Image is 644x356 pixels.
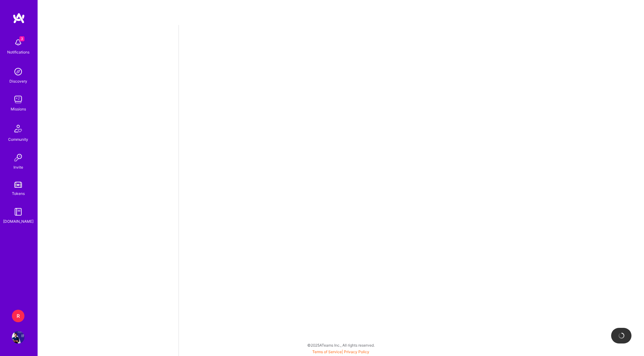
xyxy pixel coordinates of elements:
[13,164,23,170] div: Invite
[9,78,27,84] div: Discovery
[38,337,644,353] div: © 2025 ATeams Inc., All rights reserved.
[14,182,22,188] img: tokens
[3,218,34,225] div: [DOMAIN_NAME]
[12,206,24,218] img: guide book
[12,93,24,106] img: teamwork
[11,121,26,136] img: Community
[10,331,26,343] a: User Avatar
[12,310,24,322] div: R
[13,13,25,24] img: logo
[344,349,369,354] a: Privacy Policy
[12,36,24,49] img: bell
[12,151,24,164] img: Invite
[10,310,26,322] a: R
[12,65,24,78] img: discovery
[12,331,24,343] img: User Avatar
[7,49,29,55] div: Notifications
[312,349,369,354] span: |
[8,136,28,143] div: Community
[11,106,26,112] div: Missions
[12,190,25,197] div: Tokens
[312,349,342,354] a: Terms of Service
[617,332,625,339] img: loading
[19,36,24,41] span: 3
